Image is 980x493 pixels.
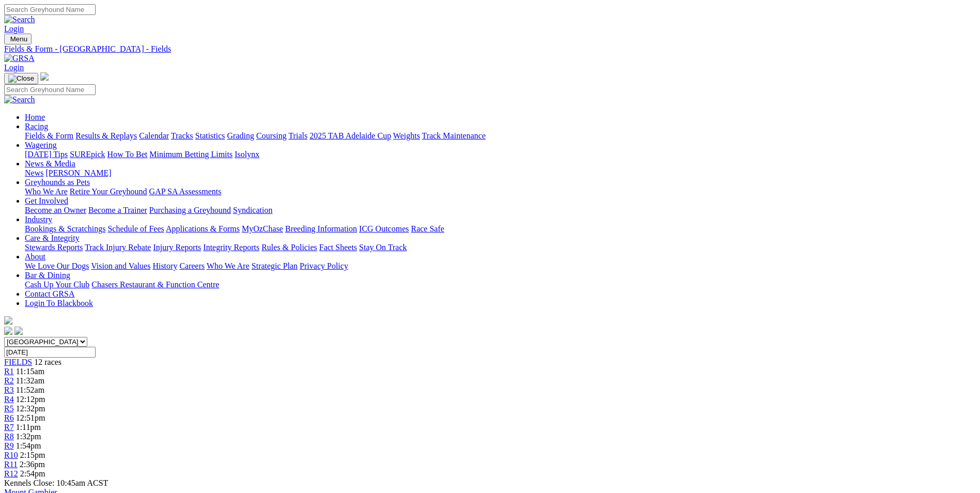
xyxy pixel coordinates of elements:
input: Search [4,4,96,15]
a: Isolynx [235,150,259,159]
span: Kennels Close: 10:45am ACST [4,479,108,487]
img: Close [8,74,34,83]
a: Applications & Forms [166,224,240,233]
a: R2 [4,376,14,385]
a: News [25,168,43,177]
img: GRSA [4,54,35,63]
img: twitter.svg [14,327,23,335]
a: R10 [4,451,18,459]
a: Coursing [256,131,287,140]
span: 1:11pm [16,423,41,432]
a: Track Maintenance [422,131,486,140]
img: logo-grsa-white.png [4,316,12,325]
a: About [25,252,45,261]
img: Search [4,95,35,104]
a: Care & Integrity [25,234,80,242]
a: Chasers Restaurant & Function Centre [91,280,219,289]
input: Select date [4,347,96,358]
div: Racing [25,131,976,141]
a: Race Safe [411,224,444,233]
div: Wagering [25,150,976,159]
a: Schedule of Fees [107,224,164,233]
span: R5 [4,404,14,413]
a: Rules & Policies [261,243,317,252]
a: GAP SA Assessments [149,187,222,196]
a: [PERSON_NAME] [45,168,111,177]
span: 2:54pm [20,469,45,478]
a: Strategic Plan [252,261,298,270]
div: About [25,261,976,271]
a: News & Media [25,159,75,168]
a: Purchasing a Greyhound [149,206,231,214]
a: R11 [4,460,18,469]
a: Cash Up Your Club [25,280,89,289]
a: Become a Trainer [88,206,147,214]
div: Greyhounds as Pets [25,187,976,196]
span: 11:52am [16,386,44,394]
span: 2:15pm [20,451,45,459]
a: Who We Are [25,187,68,196]
a: Privacy Policy [300,261,348,270]
a: [DATE] Tips [25,150,68,159]
div: Industry [25,224,976,234]
a: Get Involved [25,196,68,205]
a: R8 [4,432,14,441]
a: R7 [4,423,14,432]
span: 12:51pm [16,413,45,422]
button: Toggle navigation [4,34,32,44]
a: Contact GRSA [25,289,74,298]
a: R1 [4,367,14,376]
a: Wagering [25,141,57,149]
a: Fact Sheets [319,243,357,252]
a: Fields & Form - [GEOGRAPHIC_DATA] - Fields [4,44,976,54]
a: Trials [288,131,307,140]
input: Search [4,84,96,95]
span: Menu [10,35,27,43]
img: facebook.svg [4,327,12,335]
a: Statistics [195,131,225,140]
a: Breeding Information [285,224,357,233]
a: Become an Owner [25,206,86,214]
a: 2025 TAB Adelaide Cup [309,131,391,140]
a: R6 [4,413,14,422]
a: Syndication [233,206,272,214]
a: R12 [4,469,18,478]
a: Login [4,63,24,72]
div: News & Media [25,168,976,178]
a: Racing [25,122,48,131]
a: Stay On Track [359,243,407,252]
img: Search [4,15,35,24]
a: Weights [393,131,420,140]
a: Injury Reports [153,243,201,252]
a: Retire Your Greyhound [70,187,147,196]
span: 11:15am [16,367,44,376]
a: R3 [4,386,14,394]
a: Tracks [171,131,193,140]
span: 1:54pm [16,441,41,450]
span: 1:32pm [16,432,41,441]
div: Care & Integrity [25,243,976,252]
span: 12:32pm [16,404,45,413]
div: Get Involved [25,206,976,215]
button: Toggle navigation [4,73,38,84]
a: MyOzChase [242,224,283,233]
a: Vision and Values [91,261,150,270]
span: 12 races [34,358,61,366]
a: Minimum Betting Limits [149,150,232,159]
span: R9 [4,441,14,450]
a: Greyhounds as Pets [25,178,90,187]
a: Home [25,113,45,121]
a: Industry [25,215,52,224]
a: Integrity Reports [203,243,259,252]
a: R4 [4,395,14,404]
a: Stewards Reports [25,243,83,252]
